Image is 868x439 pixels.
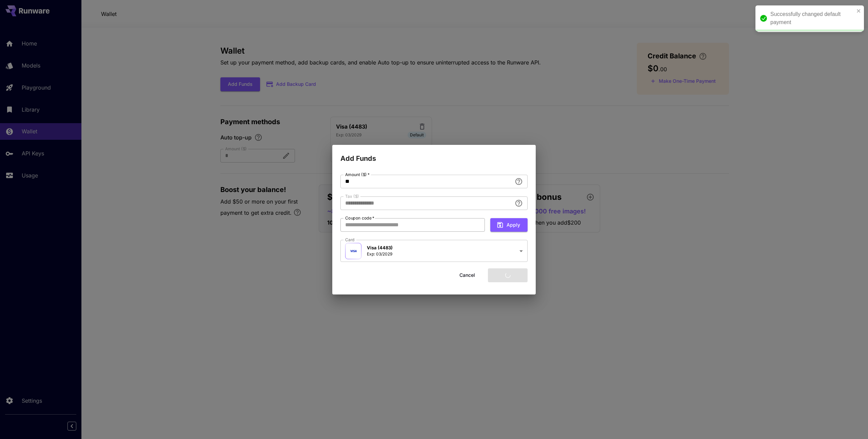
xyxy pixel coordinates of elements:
label: Amount ($) [345,172,370,177]
h2: Add Funds [332,145,536,164]
p: Visa (4483) [367,245,393,251]
label: Tax ($) [345,193,359,199]
button: Cancel [452,268,482,282]
button: Apply [490,218,528,232]
p: Exp: 03/2029 [367,251,393,257]
label: Coupon code [345,215,374,221]
button: close [856,8,861,14]
label: Card [345,237,355,243]
div: Successfully changed default payment [770,10,854,26]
